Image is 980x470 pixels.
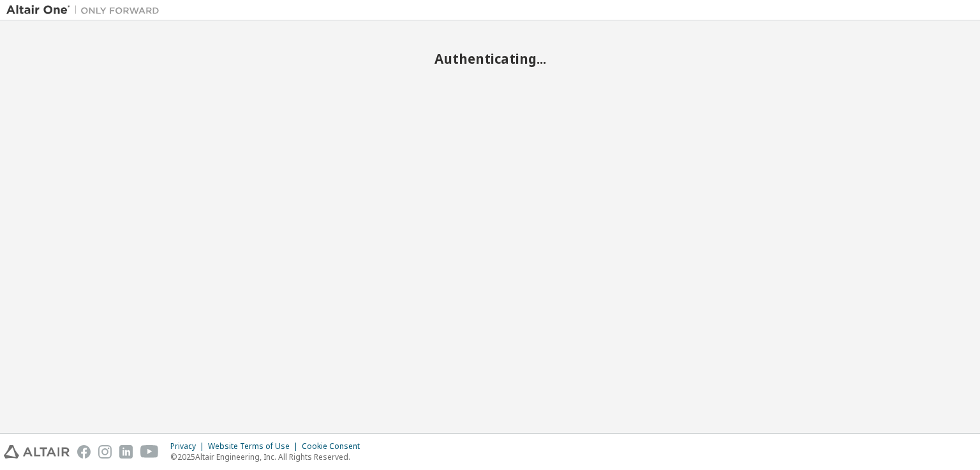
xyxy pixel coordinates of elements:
[119,445,133,459] img: linkedin.svg
[170,452,367,462] p: © 2025 Altair Engineering, Inc. All Rights Reserved.
[4,445,70,459] img: altair_logo.svg
[98,445,112,459] img: instagram.svg
[77,445,91,459] img: facebook.svg
[208,441,302,452] div: Website Terms of Use
[170,441,208,452] div: Privacy
[6,4,166,17] img: Altair One
[6,50,974,67] h2: Authenticating...
[140,445,159,459] img: youtube.svg
[302,441,367,452] div: Cookie Consent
